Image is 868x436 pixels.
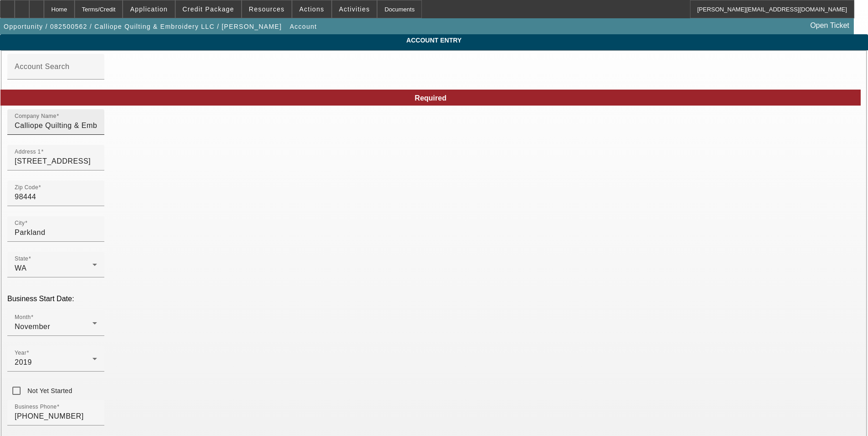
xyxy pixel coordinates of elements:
span: Actions [299,5,324,13]
span: November [15,323,50,330]
span: Activities [339,5,370,13]
mat-label: Year [15,350,27,356]
label: Not Yet Started [26,386,72,395]
span: 2019 [15,358,32,366]
button: Resources [242,0,291,18]
button: Credit Package [176,0,241,18]
button: Account [287,18,319,35]
mat-label: Address 1 [15,149,41,155]
button: Activities [332,0,377,18]
span: Account [290,23,317,30]
a: Open Ticket [807,18,853,33]
span: Account Entry [7,37,861,44]
p: Business Start Date: [7,295,861,303]
mat-label: Month [15,314,31,320]
mat-label: Account Search [15,63,70,70]
mat-label: State [15,256,28,262]
span: Application [130,5,167,13]
mat-label: Business Phone [15,404,57,410]
span: Resources [249,5,285,13]
span: Required [415,94,446,102]
button: Actions [292,0,331,18]
mat-label: City [15,220,25,226]
span: WA [15,264,27,272]
button: Application [123,0,174,18]
span: Credit Package [183,5,234,13]
mat-label: Zip Code [15,185,38,191]
mat-label: Company Name [15,113,56,119]
span: Opportunity / 082500562 / Calliope Quilting & Embroidery LLC / [PERSON_NAME] [4,23,282,30]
